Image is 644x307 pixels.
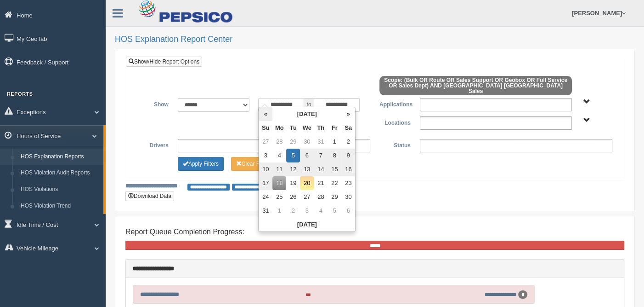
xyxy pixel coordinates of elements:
[300,190,314,204] td: 27
[286,176,300,190] td: 19
[341,121,355,135] th: Sa
[341,135,355,149] td: 2
[286,121,300,135] th: Tu
[272,204,286,218] td: 1
[300,162,314,176] td: 13
[126,57,202,67] a: Show/Hide Report Options
[300,149,314,162] td: 6
[259,149,272,162] td: 3
[17,149,103,165] a: HOS Explanation Reports
[133,98,173,109] label: Show
[125,228,624,236] h4: Report Queue Completion Progress:
[375,139,415,150] label: Status
[341,107,355,121] th: »
[259,107,272,121] th: «
[259,218,355,232] th: [DATE]
[259,190,272,204] td: 24
[272,176,286,190] td: 18
[300,204,314,218] td: 3
[328,121,341,135] th: Fr
[178,157,224,171] button: Change Filter Options
[286,135,300,149] td: 29
[328,176,341,190] td: 22
[314,135,328,149] td: 31
[300,135,314,149] td: 30
[272,190,286,204] td: 25
[272,107,341,121] th: [DATE]
[314,162,328,176] td: 14
[17,165,103,181] a: HOS Violation Audit Reports
[133,139,173,150] label: Drivers
[341,190,355,204] td: 30
[314,190,328,204] td: 28
[304,98,313,112] span: to
[341,162,355,176] td: 16
[341,176,355,190] td: 23
[328,190,341,204] td: 29
[259,162,272,176] td: 10
[17,198,103,214] a: HOS Violation Trend
[375,98,415,109] label: Applications
[259,204,272,218] td: 31
[115,35,635,44] h2: HOS Explanation Report Center
[328,135,341,149] td: 1
[328,162,341,176] td: 15
[300,176,314,190] td: 20
[300,121,314,135] th: We
[286,149,300,162] td: 5
[272,135,286,149] td: 28
[272,149,286,162] td: 4
[125,191,174,201] button: Download Data
[259,135,272,149] td: 27
[259,176,272,190] td: 17
[314,121,328,135] th: Th
[286,190,300,204] td: 26
[314,149,328,162] td: 7
[375,116,415,127] label: Locations
[341,204,355,218] td: 6
[17,181,103,198] a: HOS Violations
[379,76,572,95] span: Scope: (Bulk OR Route OR Sales Support OR Geobox OR Full Service OR Sales Dept) AND [GEOGRAPHIC_D...
[231,157,277,171] button: Change Filter Options
[259,121,272,135] th: Su
[272,121,286,135] th: Mo
[341,149,355,162] td: 9
[286,204,300,218] td: 2
[328,149,341,162] td: 8
[286,162,300,176] td: 12
[314,176,328,190] td: 21
[314,204,328,218] td: 4
[272,162,286,176] td: 11
[328,204,341,218] td: 5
